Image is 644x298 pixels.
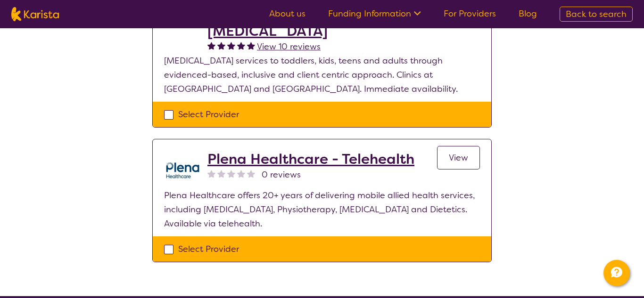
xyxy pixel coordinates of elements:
a: Back to search [560,7,633,22]
a: Funding Information [328,8,421,19]
span: View [449,152,468,163]
img: fullstar [217,41,225,49]
img: qwv9egg5taowukv2xnze.png [164,151,202,188]
img: fullstar [207,41,215,49]
span: Back to search [566,8,627,20]
p: [MEDICAL_DATA] services to toddlers, kids, teens and adults through evidenced-based, inclusive an... [164,54,480,96]
img: nonereviewstar [217,169,225,177]
a: About us [269,8,305,19]
button: Channel Menu [603,260,630,286]
img: Karista logo [11,7,59,21]
a: For Providers [444,8,496,19]
img: fullstar [227,41,235,49]
a: Blog [519,8,537,19]
p: Plena Healthcare offers 20+ years of delivering mobile allied health services, including [MEDICAL... [164,188,480,231]
img: nonereviewstar [247,169,255,177]
a: Plena Healthcare - Telehealth [207,151,414,168]
a: Posity Telehealth - [MEDICAL_DATA] [207,6,437,40]
img: nonereviewstar [207,169,215,177]
a: View [437,146,480,169]
img: nonereviewstar [227,169,235,177]
span: View 10 reviews [257,41,321,52]
img: fullstar [247,41,255,49]
span: 0 reviews [262,168,301,182]
a: View 10 reviews [257,40,321,54]
img: fullstar [237,41,245,49]
img: nonereviewstar [237,169,245,177]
